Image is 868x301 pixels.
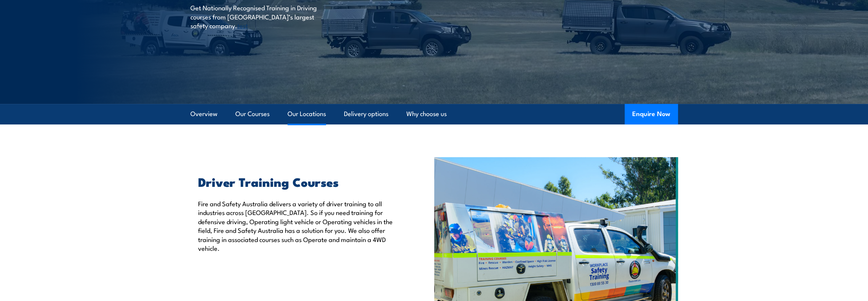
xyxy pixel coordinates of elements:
[190,3,329,30] p: Get Nationally Recognised Training in Driving courses from [GEOGRAPHIC_DATA]’s largest safety com...
[288,104,326,124] a: Our Locations
[198,176,399,187] h2: Driver Training Courses
[625,104,678,124] button: Enquire Now
[344,104,388,124] a: Delivery options
[198,199,399,252] p: Fire and Safety Australia delivers a variety of driver training to all industries across [GEOGRAP...
[235,104,270,124] a: Our Courses
[237,21,248,30] a: test
[406,104,447,124] a: Why choose us
[190,104,217,124] a: Overview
